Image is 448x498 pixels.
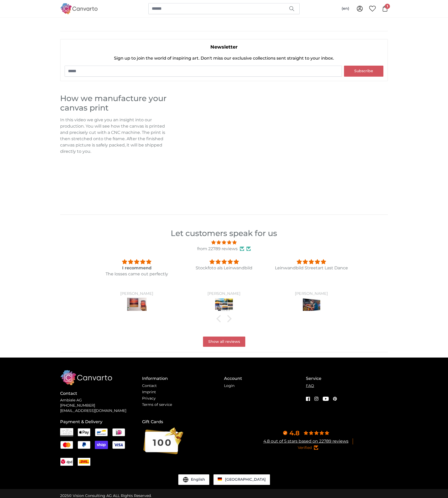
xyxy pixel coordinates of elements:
img: Germany [218,478,222,481]
button: English [178,474,209,485]
h4: Contact [60,390,142,397]
h4: Payment & Delivery [60,419,142,425]
p: Leinwandbild Streetart Last Dance [274,265,349,271]
img: DPD [60,459,73,464]
span: 4.82 stars [93,239,355,246]
div: [PERSON_NAME] [100,292,174,296]
img: Invoice [60,428,73,437]
a: from 22789 reviews [197,246,238,252]
a: Terms of service [142,402,172,407]
p: In this video we give you an insight into our production. You will see how the canvas is printed ... [60,117,169,155]
p: Ambiale AG [PHONE_NUMBER] [EMAIL_ADDRESS][DOMAIN_NAME] [60,398,142,413]
button: (en) [337,4,353,13]
a: 4.8 out of 5 stars based on 22789 reviews [263,439,348,444]
h2: Let customers speak for us [93,227,355,239]
img: Eigenes Foto als Leinwandbild [127,298,147,312]
h4: Gift Cards [142,419,224,425]
span: 1 [385,4,390,9]
div: I recommend [100,265,174,271]
a: Germany [GEOGRAPHIC_DATA] [213,474,270,485]
h3: Newsletter [65,44,383,51]
img: Canvarto [60,3,98,14]
div: [PERSON_NAME] [274,292,349,296]
span: Subscribe [354,69,373,73]
a: Show all reviews [203,337,245,347]
div: [PERSON_NAME] [187,292,261,296]
p: Stockfoto als Leinwandbild [187,265,261,271]
h2: How we manufacture your canvas print [60,94,169,113]
h4: Service [306,375,388,382]
img: Leinwandbild Streetart Last Dance [302,298,321,312]
span: [GEOGRAPHIC_DATA] [225,477,266,482]
button: Subscribe [344,66,383,77]
a: Contact [142,383,157,388]
div: 5 stars [100,258,174,265]
span: English [191,477,205,482]
img: Stockfoto [214,298,234,312]
img: DHL [78,459,90,464]
a: Privacy [142,396,156,401]
h4: Account [224,375,306,382]
span: Sign up to join the world of inspiring art. Don't miss our exclusive collections sent straight to... [65,55,383,61]
a: 4.8 4.8 out of 5 stars based on 22789 reviewsVerified [224,429,388,450]
a: Login [224,383,235,388]
a: FAQ [306,383,314,388]
span: 2025 [60,493,69,498]
h4: Information [142,375,224,382]
div: 5 stars [274,258,349,265]
div: 5 stars [187,258,261,265]
p: The losses came out perfectly [100,271,174,277]
a: Imprint [142,390,156,394]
